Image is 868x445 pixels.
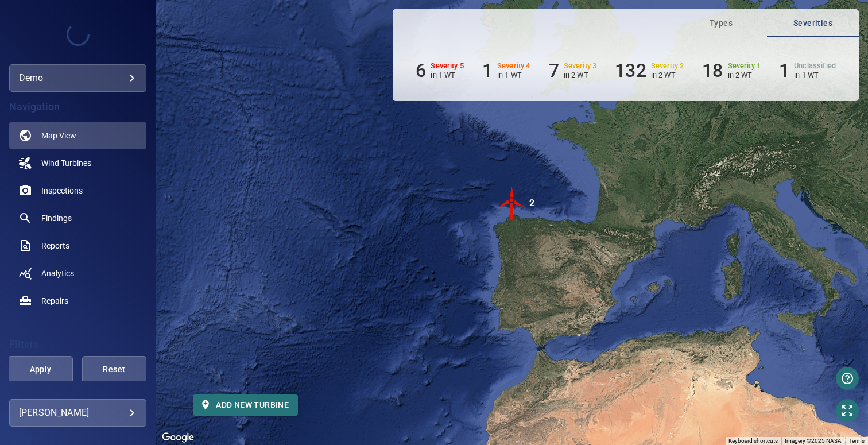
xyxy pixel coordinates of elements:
[549,60,559,82] h6: 7
[159,430,197,445] img: Google
[9,287,146,315] a: repairs noActive
[431,62,464,70] h6: Severity 5
[41,185,83,196] span: Inspections
[41,295,68,307] span: Repairs
[41,130,76,141] span: Map View
[19,404,137,422] div: [PERSON_NAME]
[159,430,197,445] a: Open this area in Google Maps (opens a new window)
[8,356,72,384] button: Apply
[482,60,493,82] h6: 1
[702,60,723,82] h6: 18
[22,362,58,377] span: Apply
[9,232,146,260] a: reports noActive
[202,398,289,412] span: Add new turbine
[19,69,137,87] div: demo
[564,71,597,79] p: in 2 WT
[728,437,778,445] button: Keyboard shortcuts
[564,62,597,70] h6: Severity 3
[416,60,426,82] h6: 6
[794,62,836,70] h6: Unclassified
[82,356,146,384] button: Reset
[682,16,760,30] span: Types
[529,186,534,220] div: 2
[41,212,72,224] span: Findings
[728,71,761,79] p: in 2 WT
[495,186,529,220] img: windFarmIconCat5.svg
[9,204,146,232] a: findings noActive
[774,16,852,30] span: Severities
[41,157,91,169] span: Wind Turbines
[728,62,761,70] h6: Severity 1
[9,149,146,177] a: windturbines noActive
[549,60,597,82] li: Severity 3
[702,60,761,82] li: Severity 1
[779,60,836,82] li: Severity Unclassified
[615,60,646,82] h6: 132
[41,268,74,279] span: Analytics
[651,62,684,70] h6: Severity 2
[9,122,146,149] a: map active
[495,186,529,222] gmp-advanced-marker: 2
[848,438,865,444] a: Terms (opens in new tab)
[96,362,132,377] span: Reset
[9,64,146,92] div: demo
[416,60,464,82] li: Severity 5
[9,101,146,113] h4: Navigation
[779,60,789,82] h6: 1
[9,177,146,204] a: inspections noActive
[9,339,146,350] h4: Filters
[794,71,836,79] p: in 1 WT
[785,438,842,444] span: Imagery ©2025 NASA
[615,60,684,82] li: Severity 2
[431,71,464,79] p: in 1 WT
[482,60,530,82] li: Severity 4
[193,394,298,416] button: Add new turbine
[497,62,530,70] h6: Severity 4
[41,240,69,251] span: Reports
[9,260,146,287] a: analytics noActive
[651,71,684,79] p: in 2 WT
[497,71,530,79] p: in 1 WT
